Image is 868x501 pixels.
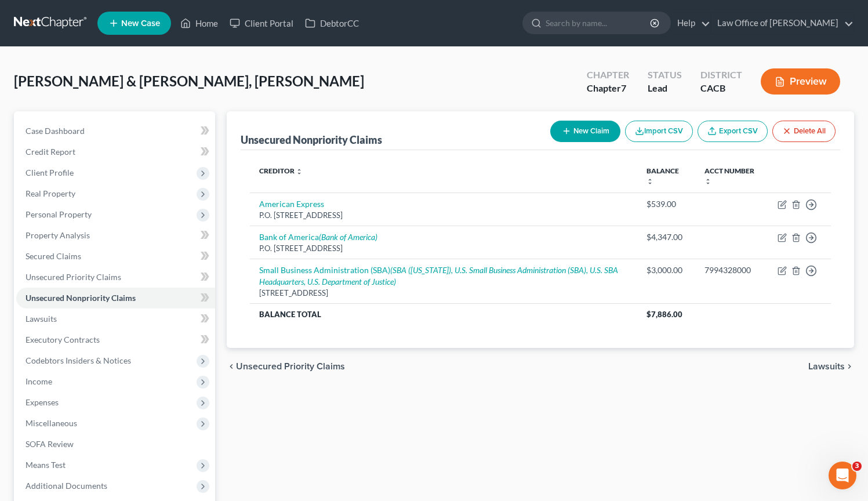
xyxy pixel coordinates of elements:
[319,232,377,242] i: (Bank of America)
[259,232,377,242] a: Bank of America(Bank of America)
[772,121,836,142] button: Delete All
[621,82,626,93] span: 7
[546,12,652,34] input: Search by name...
[175,13,224,34] a: Home
[26,439,74,449] span: SOFA Review
[704,264,759,276] div: 7994328000
[299,13,365,34] a: DebtorCC
[26,481,107,491] span: Additional Documents
[26,376,52,386] span: Income
[26,168,74,177] span: Client Profile
[647,264,686,276] div: $3,000.00
[26,314,57,324] span: Lawsuits
[16,225,215,246] a: Property Analysis
[647,178,653,185] i: unfold_more
[241,133,382,147] div: Unsecured Nonpriority Claims
[26,335,100,344] span: Executory Contracts
[26,188,75,198] span: Real Property
[26,251,81,261] span: Secured Claims
[698,121,768,142] a: Export CSV
[259,265,618,286] i: (SBA ([US_STATE]), U.S. Small Business Administration (SBA), U.S. SBA Headquarters, U.S. Departme...
[829,462,856,489] iframe: Intercom live chat
[16,434,215,455] a: SOFA Review
[16,246,215,267] a: Secured Claims
[647,231,686,243] div: $4,347.00
[587,68,629,82] div: Chapter
[26,126,85,136] span: Case Dashboard
[16,329,215,350] a: Executory Contracts
[16,267,215,288] a: Unsecured Priority Claims
[14,72,364,89] span: [PERSON_NAME] & [PERSON_NAME], [PERSON_NAME]
[259,288,628,299] div: [STREET_ADDRESS]
[761,68,840,95] button: Preview
[647,310,682,319] span: $7,886.00
[250,303,637,324] th: Balance Total
[16,121,215,141] a: Case Dashboard
[26,355,131,365] span: Codebtors Insiders & Notices
[704,178,711,185] i: unfold_more
[808,362,854,371] button: Lawsuits chevron_right
[16,308,215,329] a: Lawsuits
[647,198,686,210] div: $539.00
[550,121,620,142] button: New Claim
[26,293,136,303] span: Unsecured Nonpriority Claims
[700,82,742,95] div: CACB
[648,68,682,82] div: Status
[259,210,628,221] div: P.O. [STREET_ADDRESS]
[259,166,303,175] a: Creditor unfold_more
[26,230,90,240] span: Property Analysis
[259,243,628,254] div: P.O. [STREET_ADDRESS]
[227,362,236,371] i: chevron_left
[808,362,845,371] span: Lawsuits
[26,397,59,407] span: Expenses
[671,13,710,34] a: Help
[224,13,299,34] a: Client Portal
[26,460,66,470] span: Means Test
[625,121,693,142] button: Import CSV
[227,362,345,371] button: chevron_left Unsecured Priority Claims
[587,82,629,95] div: Chapter
[647,166,679,185] a: Balance unfold_more
[26,272,121,282] span: Unsecured Priority Claims
[26,147,75,157] span: Credit Report
[236,362,345,371] span: Unsecured Priority Claims
[259,199,324,209] a: American Express
[852,462,862,471] span: 3
[16,141,215,162] a: Credit Report
[711,13,854,34] a: Law Office of [PERSON_NAME]
[845,362,854,371] i: chevron_right
[296,168,303,175] i: unfold_more
[16,288,215,308] a: Unsecured Nonpriority Claims
[259,265,618,286] a: Small Business Administration (SBA)(SBA ([US_STATE]), U.S. Small Business Administration (SBA), U...
[26,209,92,219] span: Personal Property
[700,68,742,82] div: District
[26,418,77,428] span: Miscellaneous
[121,19,160,28] span: New Case
[648,82,682,95] div: Lead
[704,166,754,185] a: Acct Number unfold_more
